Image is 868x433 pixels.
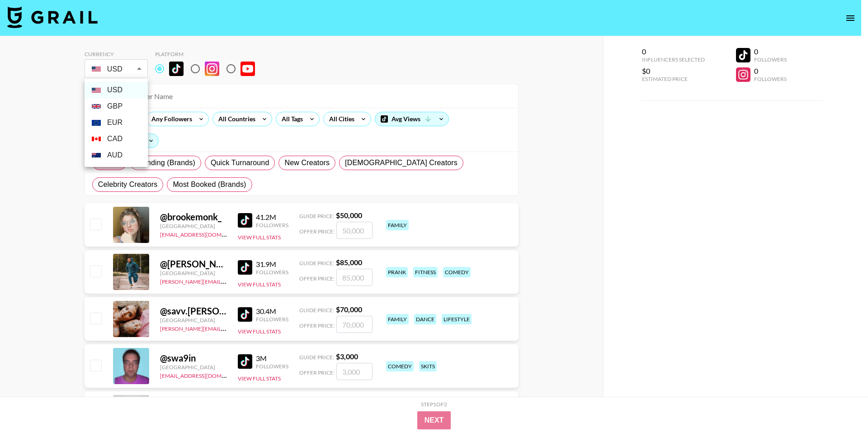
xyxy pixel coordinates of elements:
[85,98,148,114] li: GBP
[85,114,148,131] li: EUR
[85,131,148,147] li: CAD
[823,388,857,422] iframe: Drift Widget Chat Controller
[85,147,148,163] li: AUD
[85,82,148,98] li: USD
